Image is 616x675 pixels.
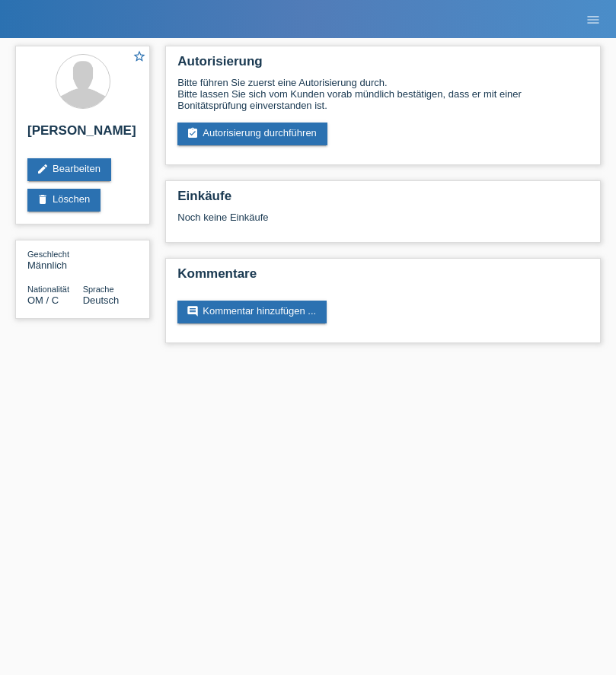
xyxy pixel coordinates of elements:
h2: Kommentare [177,266,589,289]
span: Nationalität [27,285,69,294]
i: star_border [132,49,146,63]
a: editBearbeiten [27,158,111,181]
i: delete [37,193,49,205]
h2: [PERSON_NAME] [27,123,138,146]
i: comment [187,305,199,317]
a: star_border [132,49,146,65]
h2: Einkäufe [177,189,589,212]
div: Männlich [27,248,83,271]
a: assignment_turned_inAutorisierung durchführen [177,123,327,145]
div: Bitte führen Sie zuerst eine Autorisierung durch. Bitte lassen Sie sich vom Kunden vorab mündlich... [177,77,589,111]
i: edit [37,163,49,175]
a: deleteLöschen [27,189,101,212]
div: Noch keine Einkäufe [177,212,589,234]
i: menu [586,12,601,27]
h2: Autorisierung [177,54,589,77]
a: menu [578,14,608,24]
span: Sprache [83,285,114,294]
a: commentKommentar hinzufügen ... [177,301,327,323]
span: Deutsch [83,295,120,306]
span: Geschlecht [27,250,69,259]
span: Oman / C / 02.06.1983 [27,295,59,306]
i: assignment_turned_in [187,127,199,139]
